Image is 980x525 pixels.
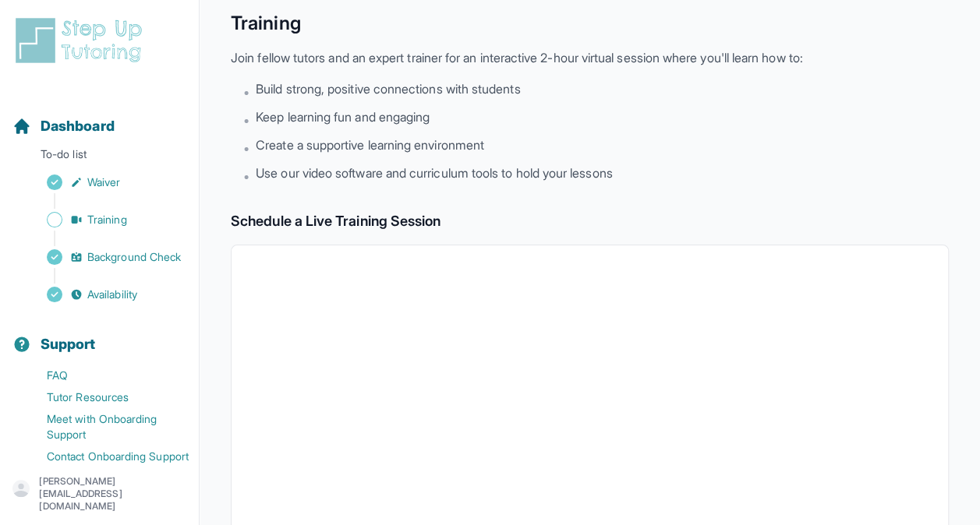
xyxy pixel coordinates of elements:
[243,167,249,185] span: •
[6,90,193,143] button: Dashboard
[231,48,949,67] p: Join fellow tutors and an expert trainer for an interactive 2-hour virtual session where you'll l...
[87,249,181,265] span: Background Check
[12,446,199,467] a: Contact Onboarding Support
[41,333,96,355] span: Support
[87,212,127,227] span: Training
[12,246,199,268] a: Background Check
[231,210,949,232] h2: Schedule a Live Training Session
[39,475,186,513] p: [PERSON_NAME][EMAIL_ADDRESS][DOMAIN_NAME]
[12,115,115,137] a: Dashboard
[256,164,612,182] span: Use our video software and curriculum tools to hold your lessons
[12,408,199,446] a: Meet with Onboarding Support
[12,284,199,305] a: Availability
[256,107,430,126] span: Keep learning fun and engaging
[6,146,193,168] p: To-do list
[12,209,199,231] a: Training
[12,365,199,386] a: FAQ
[243,83,249,101] span: •
[12,386,199,408] a: Tutor Resources
[12,171,199,193] a: Waiver
[12,475,186,513] button: [PERSON_NAME][EMAIL_ADDRESS][DOMAIN_NAME]
[87,174,120,190] span: Waiver
[231,11,949,36] h1: Training
[243,139,249,157] span: •
[243,111,249,129] span: •
[256,136,484,154] span: Create a supportive learning environment
[256,79,520,98] span: Build strong, positive connections with students
[41,115,115,137] span: Dashboard
[12,16,151,65] img: logo
[6,308,193,361] button: Support
[87,287,137,302] span: Availability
